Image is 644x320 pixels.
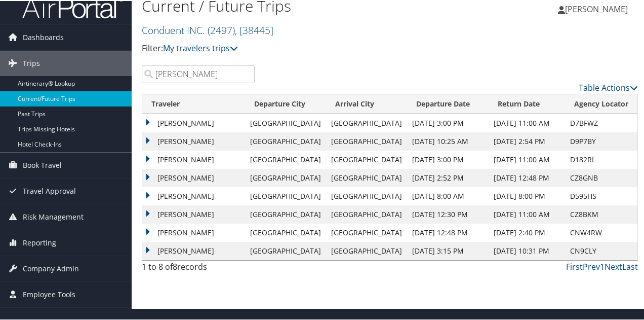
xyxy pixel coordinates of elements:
[565,113,637,131] td: D7BFWZ
[565,3,628,14] span: [PERSON_NAME]
[566,260,583,271] a: First
[489,113,565,131] td: [DATE] 11:00 AM
[23,281,75,306] span: Employee Tools
[23,229,56,255] span: Reporting
[326,93,407,113] th: Arrival City: activate to sort column ascending
[407,186,489,204] td: [DATE] 8:00 AM
[142,241,245,259] td: [PERSON_NAME]
[565,223,637,241] td: CNW4RW
[245,113,326,131] td: [GEOGRAPHIC_DATA]
[23,203,84,229] span: Risk Management
[142,186,245,204] td: [PERSON_NAME]
[489,150,565,168] td: [DATE] 11:00 AM
[326,186,407,204] td: [GEOGRAPHIC_DATA]
[326,241,407,259] td: [GEOGRAPHIC_DATA]
[23,255,79,280] span: Company Admin
[407,131,489,150] td: [DATE] 10:25 AM
[245,93,326,113] th: Departure City: activate to sort column ascending
[565,186,637,204] td: D595HS
[142,260,255,277] div: 1 to 8 of records
[245,204,326,223] td: [GEOGRAPHIC_DATA]
[407,241,489,259] td: [DATE] 3:15 PM
[23,152,62,177] span: Book Travel
[489,131,565,150] td: [DATE] 2:54 PM
[407,93,489,113] th: Departure Date: activate to sort column descending
[489,186,565,204] td: [DATE] 8:00 PM
[407,150,489,168] td: [DATE] 3:00 PM
[326,204,407,223] td: [GEOGRAPHIC_DATA]
[326,223,407,241] td: [GEOGRAPHIC_DATA]
[235,22,273,36] span: , [ 38445 ]
[565,241,637,259] td: CN9CLY
[489,93,565,113] th: Return Date: activate to sort column ascending
[245,241,326,259] td: [GEOGRAPHIC_DATA]
[489,168,565,186] td: [DATE] 12:48 PM
[23,177,76,203] span: Travel Approval
[142,168,245,186] td: [PERSON_NAME]
[142,64,255,82] input: Search Traveler or Arrival City
[407,204,489,223] td: [DATE] 12:30 PM
[565,168,637,186] td: CZ8GNB
[142,93,245,113] th: Traveler: activate to sort column ascending
[407,168,489,186] td: [DATE] 2:52 PM
[489,241,565,259] td: [DATE] 10:31 PM
[407,113,489,131] td: [DATE] 3:00 PM
[489,204,565,223] td: [DATE] 11:00 AM
[565,93,637,113] th: Agency Locator: activate to sort column ascending
[142,113,245,131] td: [PERSON_NAME]
[245,131,326,150] td: [GEOGRAPHIC_DATA]
[600,260,605,271] a: 1
[326,150,407,168] td: [GEOGRAPHIC_DATA]
[565,204,637,223] td: CZ8BKM
[142,150,245,168] td: [PERSON_NAME]
[407,223,489,241] td: [DATE] 12:48 PM
[142,131,245,150] td: [PERSON_NAME]
[326,113,407,131] td: [GEOGRAPHIC_DATA]
[142,204,245,223] td: [PERSON_NAME]
[163,42,238,53] a: My travelers trips
[23,50,40,75] span: Trips
[583,260,600,271] a: Prev
[142,223,245,241] td: [PERSON_NAME]
[142,41,472,54] p: Filter:
[565,131,637,150] td: D9P7BY
[173,260,177,271] span: 8
[245,223,326,241] td: [GEOGRAPHIC_DATA]
[326,168,407,186] td: [GEOGRAPHIC_DATA]
[326,131,407,150] td: [GEOGRAPHIC_DATA]
[245,168,326,186] td: [GEOGRAPHIC_DATA]
[579,81,638,92] a: Table Actions
[605,260,622,271] a: Next
[565,150,637,168] td: D182RL
[622,260,638,271] a: Last
[245,186,326,204] td: [GEOGRAPHIC_DATA]
[245,150,326,168] td: [GEOGRAPHIC_DATA]
[208,22,235,36] span: ( 2497 )
[489,223,565,241] td: [DATE] 2:40 PM
[23,24,64,49] span: Dashboards
[142,22,273,36] a: Conduent INC.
